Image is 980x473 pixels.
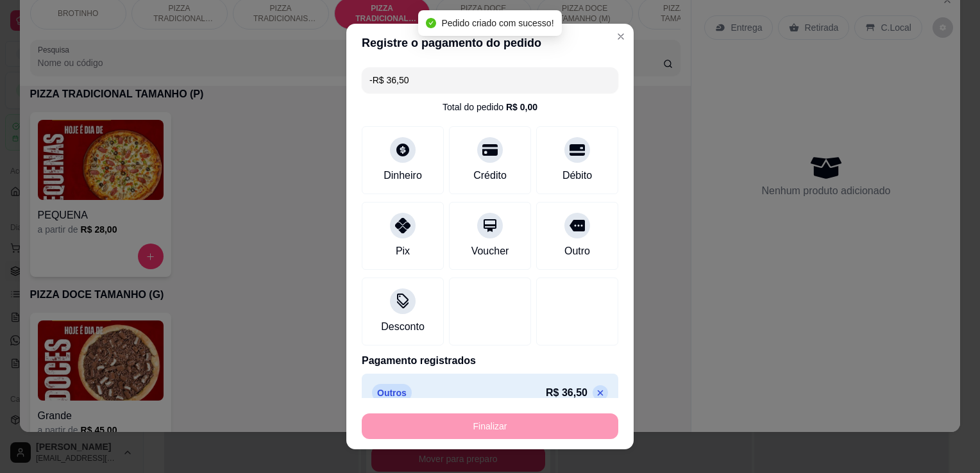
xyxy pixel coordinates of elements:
[396,244,410,259] div: Pix
[369,67,611,93] input: Ex.: hambúrguer de cordeiro
[362,353,618,369] p: Pagamento registrados
[443,101,537,113] div: Total do pedido
[441,18,553,28] span: Pedido criado com sucesso!
[562,168,592,183] div: Débito
[372,384,412,402] p: Outros
[546,385,587,401] p: R$ 36,50
[346,24,634,62] header: Registre o pagamento do pedido
[506,101,537,113] div: R$ 0,00
[384,168,422,183] div: Dinheiro
[426,18,436,28] span: check-circle
[611,26,631,47] button: Close
[564,244,590,259] div: Outro
[471,244,509,259] div: Voucher
[473,168,507,183] div: Crédito
[381,319,425,335] div: Desconto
